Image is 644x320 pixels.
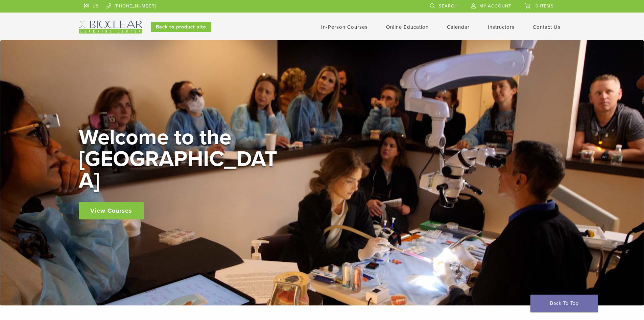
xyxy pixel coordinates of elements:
[79,127,282,192] h2: Welcome to the [GEOGRAPHIC_DATA]
[79,21,142,34] img: Bioclear
[439,3,458,9] span: Search
[533,24,560,30] a: Contact Us
[79,202,144,219] a: View Courses
[479,3,511,9] span: My Account
[447,24,470,30] a: Calendar
[530,295,598,312] a: Back To Top
[535,3,554,9] span: 0 items
[151,22,211,32] a: Back to product site
[488,24,515,30] a: Instructors
[321,24,368,30] a: In-Person Courses
[386,24,429,30] a: Online Education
